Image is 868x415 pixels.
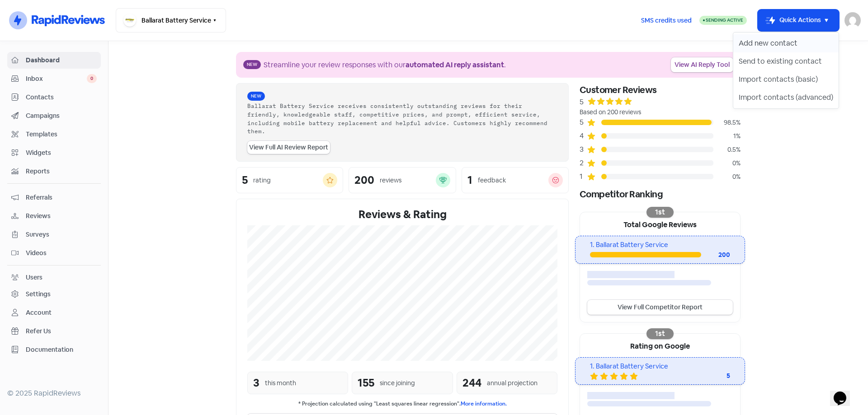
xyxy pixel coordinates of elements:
button: Add new contact [733,34,839,52]
div: Rating on Google [580,334,740,357]
a: 1feedback [462,167,569,193]
span: Refer Us [26,326,97,336]
span: Widgets [26,148,97,158]
div: Total Google Reviews [580,212,740,236]
div: Reviews & Rating [247,206,557,223]
a: SMS credits used [633,15,699,24]
div: 3 [253,375,259,391]
a: Reports [7,163,101,180]
div: Users [26,273,42,282]
div: 1. Ballarat Battery Service [590,361,730,372]
span: Dashboard [26,56,97,65]
div: 200 [354,175,374,186]
div: 1% [713,131,741,141]
span: Campaigns [26,111,97,121]
a: View Full AI Review Report [247,141,330,154]
div: Ballarat Battery Service receives consistently outstanding reviews for their friendly, knowledgea... [247,102,557,135]
div: 4 [580,131,587,141]
b: automated AI reply assistant [406,60,504,70]
div: © 2025 RapidReviews [7,388,101,399]
div: Based on 200 reviews [580,107,741,117]
button: Quick Actions [758,9,839,31]
div: this month [265,378,296,388]
a: Reviews [7,208,101,224]
div: Customer Reviews [580,83,741,97]
a: Inbox 0 [7,70,101,87]
a: 5rating [236,167,343,193]
div: Streamline your review responses with our . [264,60,506,70]
span: Surveys [26,230,97,239]
a: Sending Active [699,15,747,26]
a: Refer Us [7,323,101,340]
div: 155 [358,375,374,391]
span: Reviews [26,211,97,221]
a: Contacts [7,89,101,106]
button: Ballarat Battery Service [116,8,226,33]
div: Settings [26,289,51,299]
a: Campaigns [7,107,101,124]
button: Import contacts (advanced) [733,89,839,107]
button: Send to existing contact [733,52,839,70]
a: 200reviews [349,167,456,193]
span: Referrals [26,193,97,202]
div: 98.5% [713,118,741,127]
span: Reports [26,167,97,176]
img: User [844,12,861,28]
a: View Full Competitor Report [587,300,733,315]
div: 5 [694,371,730,381]
div: since joining [380,378,415,388]
span: SMS credits used [641,16,692,25]
span: 0 [87,74,97,83]
div: feedback [478,176,506,185]
span: Documentation [26,345,97,354]
div: 200 [701,250,730,260]
div: 1 [467,175,472,186]
div: 1. Ballarat Battery Service [590,240,730,250]
small: * Projection calculated using "Least squares linear regression". [247,400,557,408]
span: New [247,92,265,101]
a: Referrals [7,189,101,206]
a: Account [7,304,101,321]
div: 1st [646,328,674,339]
span: Contacts [26,93,97,102]
div: rating [253,176,271,185]
a: Videos [7,245,101,261]
div: Competitor Ranking [580,187,741,201]
a: More information. [461,400,507,407]
div: 5 [580,117,587,128]
a: View AI Reply Tool [671,57,733,72]
div: 1st [646,207,674,218]
a: Surveys [7,226,101,243]
div: 2 [580,158,587,168]
div: 0.5% [713,145,741,154]
a: Settings [7,286,101,303]
a: Documentation [7,341,101,358]
span: Inbox [26,74,87,84]
div: 3 [580,144,587,155]
div: 244 [462,375,481,391]
a: Widgets [7,145,101,161]
a: Templates [7,126,101,143]
span: New [243,60,261,69]
iframe: chat widget [830,379,859,406]
span: Videos [26,248,97,258]
button: Import contacts (basic) [733,70,839,89]
a: Dashboard [7,52,101,69]
div: annual projection [487,378,538,388]
a: Users [7,269,101,286]
div: 5 [242,175,248,186]
span: Templates [26,130,97,139]
div: 0% [713,159,741,168]
div: reviews [380,176,401,185]
div: 1 [580,171,587,182]
div: 0% [713,172,741,182]
div: 5 [580,97,584,107]
span: Sending Active [706,17,743,23]
div: Account [26,308,52,317]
